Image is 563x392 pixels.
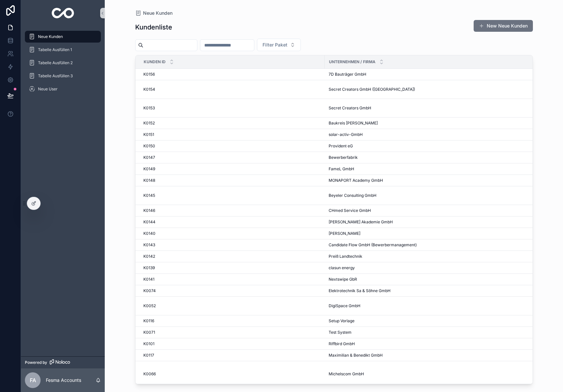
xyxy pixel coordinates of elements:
span: Tabelle Ausfüllen 3 [38,73,73,79]
a: K0147 [143,155,321,160]
a: Powered by [21,356,105,368]
a: Test System [329,330,539,335]
span: K0144 [143,219,155,225]
a: Provident eG [329,143,539,149]
span: K0150 [143,143,155,149]
a: Neue User [25,83,101,95]
span: FameL GmbH [329,166,354,172]
a: 7D Bauträger GmbH [329,72,539,77]
span: K0116 [143,318,154,324]
span: CHmed Service GmbH [329,208,371,213]
a: FameL GmbH [329,166,539,172]
a: Secret Creators GmbH [329,105,539,111]
span: K0142 [143,254,155,259]
a: MONAPORT Academy GmbH [329,178,539,183]
a: K0146 [143,208,321,213]
a: K0148 [143,178,321,183]
a: K0052 [143,303,321,308]
a: K0145 [143,193,321,198]
a: K0140 [143,231,321,236]
span: Unternehmen / Firma [329,59,375,65]
a: [PERSON_NAME] [329,231,539,236]
span: 7D Bauträger GmbH [329,72,366,77]
a: Maximilian & Benedikt GmbH [329,353,539,358]
span: K0156 [143,72,155,77]
span: Test System [329,330,352,335]
span: K0152 [143,121,155,126]
a: Elektrotechnik Sa & Söhne GmbH [329,288,539,293]
span: MONAPORT Academy GmbH [329,178,383,183]
span: K0074 [143,288,156,293]
span: K0141 [143,277,154,282]
a: Candidate Flow GmbH (Bewerbermanagement) [329,242,539,248]
a: K0153 [143,105,321,111]
a: K0150 [143,143,321,149]
span: K0140 [143,231,155,236]
a: Baukreis [PERSON_NAME] [329,121,539,126]
span: K0145 [143,193,155,198]
button: Select Button [257,39,301,51]
span: Riffbird GmbH [329,341,355,346]
span: K0147 [143,155,155,160]
a: Nextswipe GbR [329,277,539,282]
h1: Kundenliste [135,23,172,32]
button: New Neue Kunden [474,20,533,32]
span: K0143 [143,242,155,248]
span: Tabelle Ausfüllen 2 [38,60,73,65]
p: Fesma Accounts [46,377,81,383]
span: Neue User [38,86,58,92]
a: K0149 [143,166,321,172]
a: clasun energy [329,265,539,271]
a: [PERSON_NAME] Akademie GmbH [329,219,539,225]
span: K0052 [143,303,156,308]
a: Tabelle Ausfüllen 2 [25,57,101,69]
span: Bewerberfabrik [329,155,358,160]
span: Provident eG [329,143,353,149]
a: Tabelle Ausfüllen 1 [25,44,101,56]
span: K0139 [143,265,155,271]
a: K0117 [143,353,321,358]
span: Elektrotechnik Sa & Söhne GmbH [329,288,390,293]
div: scrollable content [21,26,105,103]
span: Maximilian & Benedikt GmbH [329,353,383,358]
span: K0154 [143,87,155,92]
span: Kunden ID [144,59,166,65]
span: Candidate Flow GmbH (Bewerbermanagement) [329,242,417,248]
a: K0156 [143,72,321,77]
span: Neue Kunden [38,34,63,39]
a: solar-activ-GmbH [329,132,539,137]
span: [PERSON_NAME] Akademie GmbH [329,219,393,225]
a: Bewerberfabrik [329,155,539,160]
a: K0101 [143,341,321,346]
a: K0154 [143,87,321,92]
a: K0071 [143,330,321,335]
span: Baukreis [PERSON_NAME] [329,121,378,126]
span: K0101 [143,341,154,346]
span: Tabelle Ausfüllen 1 [38,47,72,52]
a: K0152 [143,121,321,126]
span: K0146 [143,208,155,213]
span: DigiSpace GmbH [329,303,360,308]
a: K0143 [143,242,321,248]
a: K0139 [143,265,321,271]
a: K0151 [143,132,321,137]
span: solar-activ-GmbH [329,132,363,137]
span: FA [30,376,36,384]
a: Neue Kunden [135,10,173,16]
a: CHmed Service GmbH [329,208,539,213]
a: Tabelle Ausfüllen 3 [25,70,101,82]
a: Riffbird GmbH [329,341,539,346]
a: DigiSpace GmbH [329,303,539,308]
a: K0116 [143,318,321,324]
span: K0148 [143,178,155,183]
a: Preiß Landtechnik [329,254,539,259]
a: K0074 [143,288,321,293]
span: clasun energy [329,265,355,271]
span: Michelscom GmbH [329,371,364,377]
span: K0071 [143,330,155,335]
img: App logo [52,8,74,18]
a: K0141 [143,277,321,282]
a: K0066 [143,371,321,377]
a: Michelscom GmbH [329,371,539,377]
